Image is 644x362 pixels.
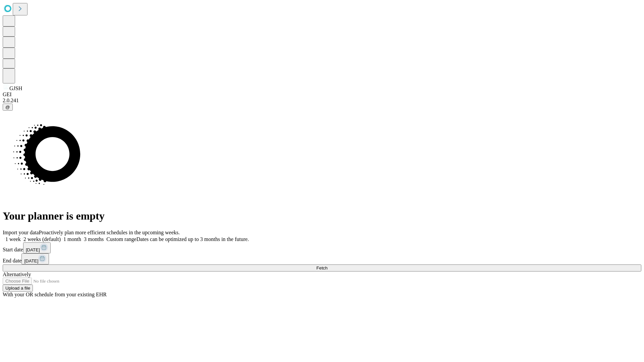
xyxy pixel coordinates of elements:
span: With your OR schedule from your existing EHR [3,292,107,297]
h1: Your planner is empty [3,210,641,222]
span: Custom range [106,236,136,242]
span: Alternatively [3,271,31,277]
span: 3 months [84,236,104,242]
span: Dates can be optimized up to 3 months in the future. [137,236,249,242]
span: @ [5,105,10,110]
button: Upload a file [3,285,33,292]
div: GEI [3,92,641,98]
span: [DATE] [24,258,38,263]
span: 1 week [5,236,21,242]
div: 2.0.241 [3,98,641,104]
button: @ [3,104,13,111]
span: GJSH [9,85,22,91]
button: Fetch [3,264,641,271]
button: [DATE] [23,242,51,253]
span: 2 weeks (default) [23,236,61,242]
span: Proactively plan more efficient schedules in the upcoming weeks. [39,230,180,235]
div: End date [3,253,641,264]
div: Start date [3,242,641,253]
span: 1 month [63,236,81,242]
button: [DATE] [21,253,49,264]
span: Import your data [3,230,39,235]
span: [DATE] [26,247,40,252]
span: Fetch [316,265,327,270]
